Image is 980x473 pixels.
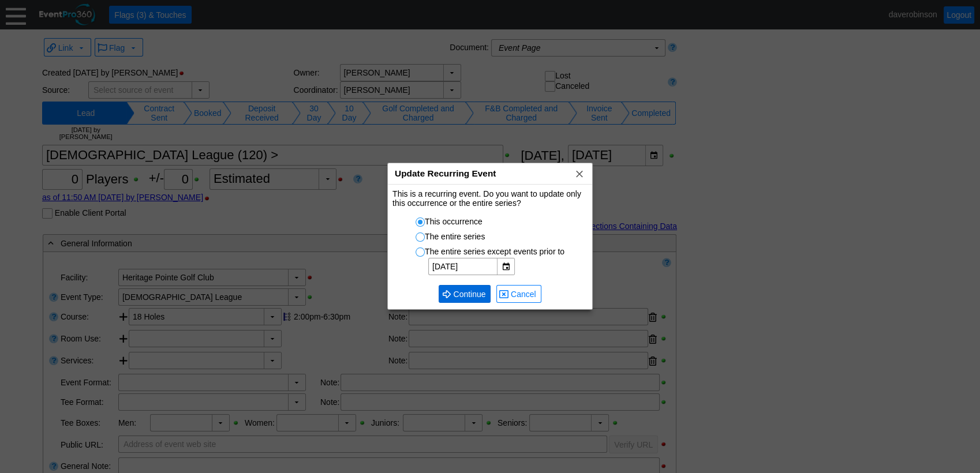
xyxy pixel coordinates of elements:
[508,288,538,300] span: Cancel
[416,247,564,256] label: The entire series except events prior to
[442,288,488,300] span: Continue
[416,233,428,245] input: The entire series
[392,189,581,208] span: This is a recurring event. Do you want to update only this occurrence or the entire series?
[416,218,428,230] input: This occurrence
[416,232,485,241] label: The entire series
[416,248,428,260] input: The entire series except events prior to
[416,217,482,226] label: This occurrence
[451,288,488,300] span: Continue
[395,168,496,178] span: Update Recurring Event
[499,288,538,300] span: Cancel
